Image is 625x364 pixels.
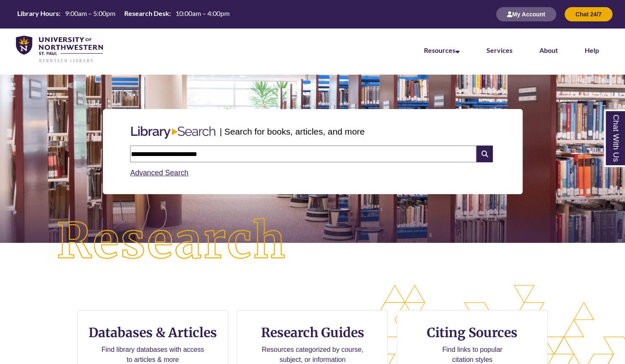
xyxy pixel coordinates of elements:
[476,146,492,162] i: Search
[421,325,523,341] h3: Citing Sources
[14,9,233,20] a: Hours Today
[244,325,381,341] h3: Research Guides
[220,125,364,138] p: | Search for books, articles, and more
[175,9,230,17] span: 10:00am – 4:00pm
[65,9,115,17] span: 9:00am – 5:00pm
[31,192,312,290] img: Research
[496,10,556,18] a: My Account
[84,325,221,341] h3: Databases & Articles
[127,123,220,142] img: Libary Search
[585,46,599,54] a: Help
[14,9,233,19] table: Hours Today
[14,9,62,18] th: Library Hours:
[486,46,513,54] a: Services
[16,36,103,63] img: UNWSP Library Logo
[496,7,556,21] button: My Account
[565,10,612,18] a: Chat 24/7
[424,46,460,54] a: Resources
[539,46,558,54] a: About
[121,9,172,18] th: Research Desk:
[565,7,612,21] button: Chat 24/7
[130,169,188,177] a: Advanced Search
